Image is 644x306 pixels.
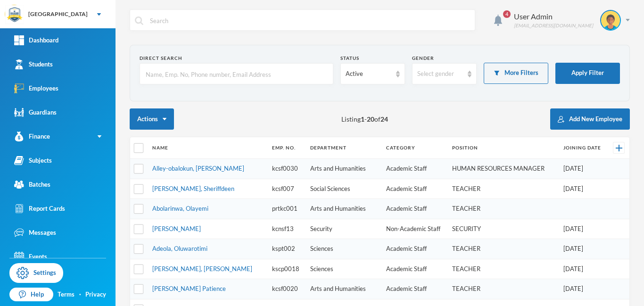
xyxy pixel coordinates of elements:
th: Category [381,137,447,159]
td: TEACHER [447,199,558,219]
span: 4 [503,10,511,18]
a: Help [9,288,53,302]
td: [DATE] [559,279,608,299]
th: Position [447,137,558,159]
a: Alley-obalokun, [PERSON_NAME] [152,165,244,172]
td: kscp0018 [267,259,305,279]
img: logo [5,5,24,24]
td: Social Sciences [305,179,381,199]
td: kcsf007 [267,179,305,199]
td: Academic Staff [381,179,447,199]
div: Finance [14,132,50,141]
b: 20 [367,115,374,123]
td: [DATE] [559,159,608,179]
td: [DATE] [559,259,608,279]
td: Arts and Humanities [305,279,381,299]
td: Arts and Humanities [305,159,381,179]
div: Batches [14,180,50,190]
td: Academic Staff [381,159,447,179]
td: Academic Staff [381,199,447,219]
div: Report Cards [14,204,65,214]
img: STUDENT [601,11,620,30]
th: Name [148,137,267,159]
span: Listing - of [341,114,388,124]
div: [GEOGRAPHIC_DATA] [28,10,88,18]
div: Select gender [417,69,463,79]
a: [PERSON_NAME] [152,225,201,232]
td: Non-Academic Staff [381,219,447,239]
td: Security [305,219,381,239]
td: TEACHER [447,179,558,199]
td: TEACHER [447,239,558,259]
img: search [135,17,143,25]
td: TEACHER [447,259,558,279]
td: [DATE] [559,239,608,259]
div: · [79,290,81,299]
div: Dashboard [14,35,58,45]
div: Gender [412,55,477,62]
td: kcnsf13 [267,219,305,239]
a: [PERSON_NAME], [PERSON_NAME] [152,265,252,273]
div: Employees [14,83,58,93]
th: Department [305,137,381,159]
td: [DATE] [559,179,608,199]
div: Events [14,252,47,262]
td: kcsf0020 [267,279,305,299]
a: Privacy [85,290,106,299]
div: Active [346,69,391,79]
td: Academic Staff [381,279,447,299]
a: Adeola, Oluwarotimi [152,245,207,252]
th: Emp. No. [267,137,305,159]
input: Search [149,10,470,31]
a: Terms [58,290,74,299]
input: Name, Emp. No, Phone number, Email Address [145,64,328,85]
td: TEACHER [447,279,558,299]
a: Settings [9,263,63,283]
td: SECURITY [447,219,558,239]
td: Sciences [305,239,381,259]
td: [DATE] [559,219,608,239]
td: Academic Staff [381,259,447,279]
div: Subjects [14,156,52,165]
td: prtkc001 [267,199,305,219]
div: Status [340,55,405,62]
div: [EMAIL_ADDRESS][DOMAIN_NAME] [514,22,593,29]
td: Arts and Humanities [305,199,381,219]
a: [PERSON_NAME], Sheriffdeen [152,185,234,192]
b: 1 [361,115,364,123]
button: Apply Filter [555,63,620,84]
td: Academic Staff [381,239,447,259]
button: Actions [130,108,174,130]
a: Abolarinwa, Olayemi [152,205,208,212]
div: Students [14,59,53,69]
td: kcsf0030 [267,159,305,179]
div: Direct Search [140,55,333,62]
td: kspt002 [267,239,305,259]
td: Sciences [305,259,381,279]
button: Add New Employee [550,108,630,130]
th: Joining Date [559,137,608,159]
img: + [616,145,622,151]
div: Messages [14,228,56,238]
div: User Admin [514,11,593,22]
a: [PERSON_NAME] Patience [152,285,226,292]
div: Guardians [14,108,57,117]
button: More Filters [484,63,548,84]
b: 24 [380,115,388,123]
td: HUMAN RESOURCES MANAGER [447,159,558,179]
